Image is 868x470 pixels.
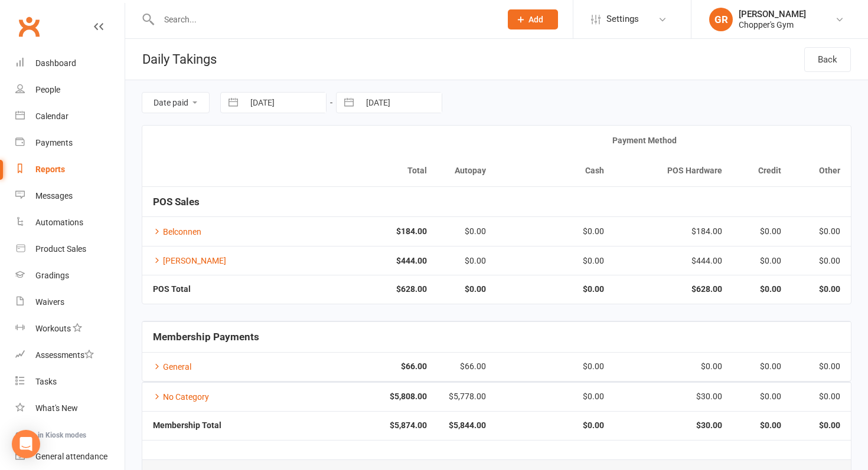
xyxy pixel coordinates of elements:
[35,297,64,307] div: Waivers
[15,130,125,156] a: Payments
[743,285,781,294] strong: $0.00
[709,8,733,31] div: GR
[802,257,840,265] div: $0.00
[15,443,125,470] a: General attendance kiosk mode
[35,452,107,461] div: General attendance
[448,392,486,401] div: $5,778.00
[35,138,73,147] div: Payments
[15,342,125,369] a: Assessments
[528,15,543,24] span: Add
[448,362,486,371] div: $66.00
[35,377,57,386] div: Tasks
[739,19,806,30] div: Chopper's Gym
[153,362,191,372] a: General
[507,227,604,236] div: $0.00
[35,111,68,121] div: Calendar
[739,9,806,19] div: [PERSON_NAME]
[15,50,125,77] a: Dashboard
[448,166,486,175] div: Autopay
[330,421,427,430] strong: $5,874.00
[35,58,76,68] div: Dashboard
[153,227,201,236] a: Belconnen
[330,227,427,236] strong: $184.00
[35,350,94,360] div: Assessments
[507,362,604,371] div: $0.00
[35,218,83,227] div: Automations
[15,77,125,103] a: People
[330,257,427,265] strong: $444.00
[625,227,722,236] div: $184.00
[448,285,486,294] strong: $0.00
[15,262,125,289] a: Gradings
[153,256,226,265] a: [PERSON_NAME]
[743,257,781,265] div: $0.00
[153,392,209,402] a: No Category
[153,331,840,343] h5: Membership Payments
[507,421,604,430] strong: $0.00
[153,420,221,430] strong: Membership Total
[35,191,73,201] div: Messages
[35,244,86,254] div: Product Sales
[15,236,125,262] a: Product Sales
[153,196,840,208] h5: POS Sales
[802,392,840,401] div: $0.00
[15,103,125,130] a: Calendar
[35,324,71,333] div: Workouts
[606,6,639,32] span: Settings
[625,392,722,401] div: $30.00
[448,227,486,236] div: $0.00
[330,285,427,294] strong: $628.00
[153,284,191,294] strong: POS Total
[743,166,781,175] div: Credit
[448,257,486,265] div: $0.00
[507,285,604,294] strong: $0.00
[802,227,840,236] div: $0.00
[15,395,125,422] a: What's New
[14,12,44,41] a: Clubworx
[15,156,125,183] a: Reports
[802,285,840,294] strong: $0.00
[125,39,217,80] h1: Daily Takings
[35,271,69,280] div: Gradings
[244,93,326,113] input: From
[743,421,781,430] strong: $0.00
[35,403,78,413] div: What's New
[625,421,722,430] strong: $30.00
[802,362,840,371] div: $0.00
[743,227,781,236] div: $0.00
[743,392,781,401] div: $0.00
[507,257,604,265] div: $0.00
[15,209,125,236] a: Automations
[508,9,558,29] button: Add
[155,11,492,28] input: Search...
[15,183,125,209] a: Messages
[360,93,442,113] input: To
[15,315,125,342] a: Workouts
[448,136,840,145] div: Payment Method
[15,289,125,315] a: Waivers
[802,166,840,175] div: Other
[330,166,427,175] div: Total
[15,369,125,395] a: Tasks
[448,421,486,430] strong: $5,844.00
[35,85,60,94] div: People
[802,421,840,430] strong: $0.00
[330,362,427,371] strong: $66.00
[804,47,851,72] a: Back
[507,166,604,175] div: Cash
[625,166,722,175] div: POS Hardware
[330,392,427,401] strong: $5,808.00
[625,362,722,371] div: $0.00
[35,165,65,174] div: Reports
[625,285,722,294] strong: $628.00
[743,362,781,371] div: $0.00
[12,430,40,458] div: Open Intercom Messenger
[507,392,604,401] div: $0.00
[625,257,722,265] div: $444.00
